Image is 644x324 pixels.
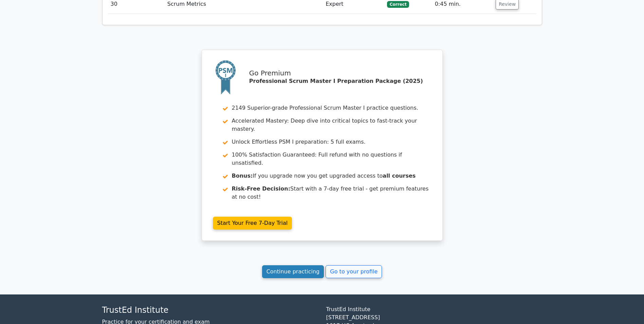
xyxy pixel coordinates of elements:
a: Go to your profile [326,265,382,278]
a: Continue practicing [262,265,324,278]
a: Start Your Free 7-Day Trial [213,217,292,230]
h4: TrustEd Institute [102,305,318,315]
span: Correct [387,1,409,8]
